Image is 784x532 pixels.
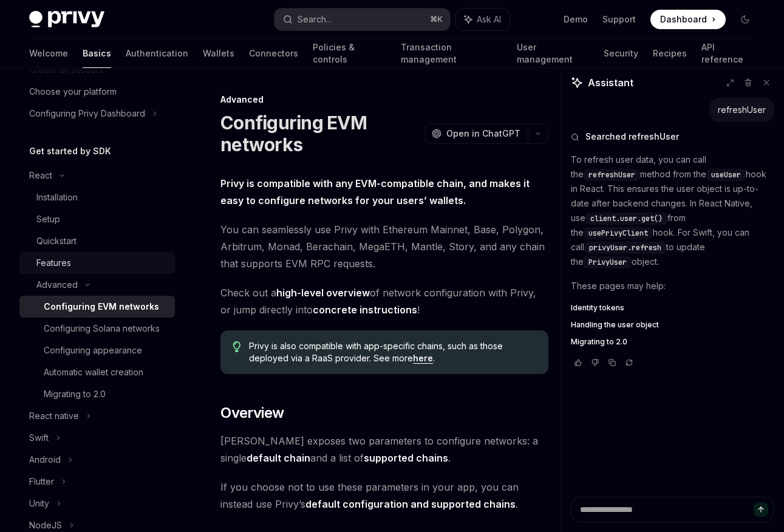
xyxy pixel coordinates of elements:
[44,343,142,358] div: Configuring appearance
[571,320,774,330] a: Handling the user object
[313,39,386,68] a: Policies & controls
[274,9,451,30] button: Search...⌘K
[650,10,726,29] a: Dashboard
[571,303,624,313] span: Identity tokens
[424,123,528,144] button: Open in ChatGPT
[247,452,310,465] a: default chain
[571,337,627,347] span: Migrating to 2.0
[19,252,175,274] a: Features
[653,39,687,68] a: Recipes
[233,341,241,352] svg: Tip
[29,84,117,99] div: Choose your platform
[19,81,175,103] a: Choose your platform
[19,208,175,230] a: Setup
[29,168,52,183] div: React
[19,361,175,383] a: Automatic wallet creation
[19,383,175,405] a: Migrating to 2.0
[456,9,510,30] button: Ask AI
[220,479,548,513] span: If you choose not to use these parameters in your app, you can instead use Privy’s .
[29,39,68,68] a: Welcome
[36,256,71,270] div: Features
[36,190,78,205] div: Installation
[364,452,448,464] strong: supported chains
[585,131,679,143] span: Searched refreshUser
[602,13,636,26] a: Support
[588,170,635,180] span: refreshUser
[83,39,111,68] a: Basics
[401,39,502,68] a: Transaction management
[36,212,60,227] div: Setup
[588,228,648,238] span: usePrivyClient
[701,39,755,68] a: API reference
[220,403,284,423] span: Overview
[477,13,501,26] span: Ask AI
[44,387,106,401] div: Migrating to 2.0
[276,287,370,299] a: high-level overview
[313,304,417,316] a: concrete instructions
[19,339,175,361] a: Configuring appearance
[44,321,160,336] div: Configuring Solana networks
[36,278,78,292] div: Advanced
[735,10,755,29] button: Toggle dark mode
[571,320,659,330] span: Handling the user object
[220,177,530,206] strong: Privy is compatible with any EVM-compatible chain, and makes it easy to configure networks for yo...
[364,452,448,465] a: supported chains
[29,11,104,28] img: dark logo
[36,234,77,248] div: Quickstart
[718,104,766,116] div: refreshUser
[29,409,79,423] div: React native
[660,13,707,26] span: Dashboard
[220,284,548,318] span: Check out a of network configuration with Privy, or jump directly into !
[571,152,774,269] p: To refresh user data, you can call the method from the hook in React. This ensures the user objec...
[29,452,61,467] div: Android
[249,340,536,364] span: Privy is also compatible with app-specific chains, such as those deployed via a RaaS provider. Se...
[571,131,774,143] button: Searched refreshUser
[44,299,159,314] div: Configuring EVM networks
[588,75,633,90] span: Assistant
[19,186,175,208] a: Installation
[589,243,661,253] span: privyUser.refresh
[44,365,143,380] div: Automatic wallet creation
[29,106,145,121] div: Configuring Privy Dashboard
[19,230,175,252] a: Quickstart
[413,353,433,364] a: here
[446,128,520,140] span: Open in ChatGPT
[126,39,188,68] a: Authentication
[203,39,234,68] a: Wallets
[305,498,516,511] a: default configuration and supported chains
[19,318,175,339] a: Configuring Solana networks
[220,112,419,155] h1: Configuring EVM networks
[590,214,663,223] span: client.user.get()
[430,15,443,24] span: ⌘ K
[29,431,49,445] div: Swift
[298,12,332,27] div: Search...
[19,296,175,318] a: Configuring EVM networks
[604,39,638,68] a: Security
[29,496,49,511] div: Unity
[711,170,741,180] span: useUser
[754,502,768,517] button: Send message
[571,279,774,293] p: These pages may help:
[571,303,774,313] a: Identity tokens
[220,221,548,272] span: You can seamlessly use Privy with Ethereum Mainnet, Base, Polygon, Arbitrum, Monad, Berachain, Me...
[564,13,588,26] a: Demo
[571,337,774,347] a: Migrating to 2.0
[517,39,589,68] a: User management
[249,39,298,68] a: Connectors
[29,474,54,489] div: Flutter
[588,257,627,267] span: PrivyUser
[220,94,548,106] div: Advanced
[247,452,310,464] strong: default chain
[220,432,548,466] span: [PERSON_NAME] exposes two parameters to configure networks: a single and a list of .
[29,144,111,159] h5: Get started by SDK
